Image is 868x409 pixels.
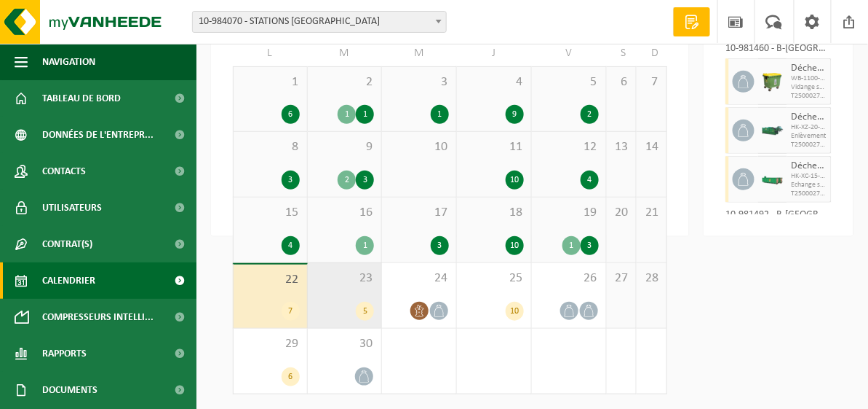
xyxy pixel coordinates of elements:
div: 3 [282,171,300,190]
span: 28 [644,270,659,287]
div: 6 [282,105,300,124]
div: 10 [506,171,524,190]
span: Utilisateurs [42,190,102,226]
span: 5 [539,74,599,90]
img: HK-XC-15-GN-00 [762,174,784,185]
span: Compresseurs intelli... [42,299,154,335]
img: HK-XZ-20-GN-01 [762,125,784,136]
span: Calendrier [42,262,95,299]
div: 3 [581,236,599,255]
div: 1 [338,105,356,124]
span: T250002738777 [791,92,827,101]
span: 11 [464,139,524,155]
td: J [457,40,532,66]
span: 10-984070 - STATIONS CHARLEROI [192,11,447,33]
span: 17 [389,205,449,221]
td: L [233,40,308,66]
div: 2 [338,171,356,190]
span: 30 [315,336,375,352]
div: 10-981460 - B-[GEOGRAPHIC_DATA] EX TRI POSTAL (W5HA101) - [GEOGRAPHIC_DATA] [725,44,832,58]
div: 3 [356,171,374,190]
span: 25 [464,270,524,287]
span: Déchet industriel en mélange, ne contient pas de fractions recyclables, combustible après broyage [791,160,827,172]
span: 24 [389,270,449,287]
span: 19 [539,205,599,221]
span: 21 [644,205,659,221]
span: Tableau de bord [42,80,121,117]
span: Déchets résiduels [791,63,827,74]
span: 16 [315,205,375,221]
div: 7 [282,302,300,321]
div: 1 [431,105,449,124]
div: 9 [506,105,524,124]
span: HK-XC-15-G déchet industriel en mélange, ne contient pas de [791,172,827,181]
span: 1 [241,74,300,90]
span: 10-984070 - STATIONS CHARLEROI [193,12,446,32]
div: 1 [356,236,374,255]
div: 10-981492 - B-[GEOGRAPHIC_DATA] (W5H244) - LUTTRE [725,210,832,225]
span: 27 [614,270,629,287]
span: WB-1100-HP déchets résiduels [791,74,827,83]
span: 29 [241,336,300,352]
div: 6 [282,367,300,386]
span: 26 [539,270,599,287]
div: 10 [506,302,524,321]
div: 4 [282,236,300,255]
div: 1 [356,105,374,124]
span: 2 [315,74,375,90]
span: 13 [614,139,629,155]
span: 9 [315,139,375,155]
span: 20 [614,205,629,221]
span: Contacts [42,153,86,190]
span: 6 [614,74,629,90]
div: 5 [356,302,374,321]
span: 12 [539,139,599,155]
td: V [532,40,607,66]
span: 4 [464,74,524,90]
span: 23 [315,270,375,287]
span: Contrat(s) [42,226,92,262]
span: T250002738758 [791,190,827,198]
span: Enlèvement [791,132,827,141]
img: WB-1100-HPE-GN-50 [762,71,784,93]
span: 14 [644,139,659,155]
span: 10 [389,139,449,155]
td: M [308,40,383,66]
span: Documents [42,372,97,408]
span: Navigation [42,44,95,80]
div: 2 [581,105,599,124]
div: 10 [506,236,524,255]
div: 4 [581,171,599,190]
span: 8 [241,139,300,155]
span: 7 [644,74,659,90]
div: 3 [431,236,449,255]
div: 1 [562,236,581,255]
td: D [637,40,667,66]
span: Rapports [42,335,87,372]
span: Déchets industriels banals [791,112,827,123]
td: M [382,40,457,66]
span: 3 [389,74,449,90]
span: 22 [241,272,300,288]
span: T250002738756 [791,141,827,149]
span: Echange sur demande [791,181,827,190]
span: 18 [464,205,524,221]
span: Données de l'entrepr... [42,117,154,153]
span: HK-XZ-20-G déchets industriels banals [791,123,827,132]
span: 15 [241,205,300,221]
td: S [607,40,637,66]
span: Vidange sur fréquence fixe (à partir du 2ème conteneur) [791,83,827,92]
